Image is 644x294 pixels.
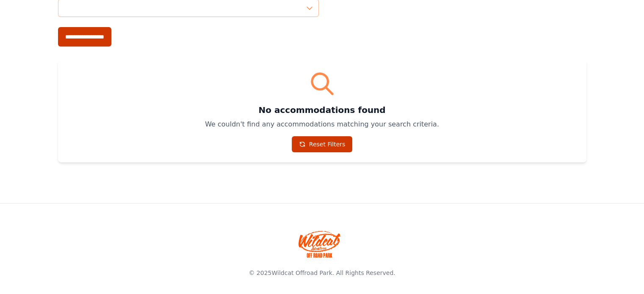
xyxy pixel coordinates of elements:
img: Wildcat Offroad park [299,231,341,258]
span: © 2025 . All Rights Reserved. [249,269,395,276]
a: Wildcat Offroad Park [271,269,332,276]
p: We couldn't find any accommodations matching your search criteria. [68,119,576,129]
h3: No accommodations found [68,104,576,116]
a: Reset Filters [292,136,353,152]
